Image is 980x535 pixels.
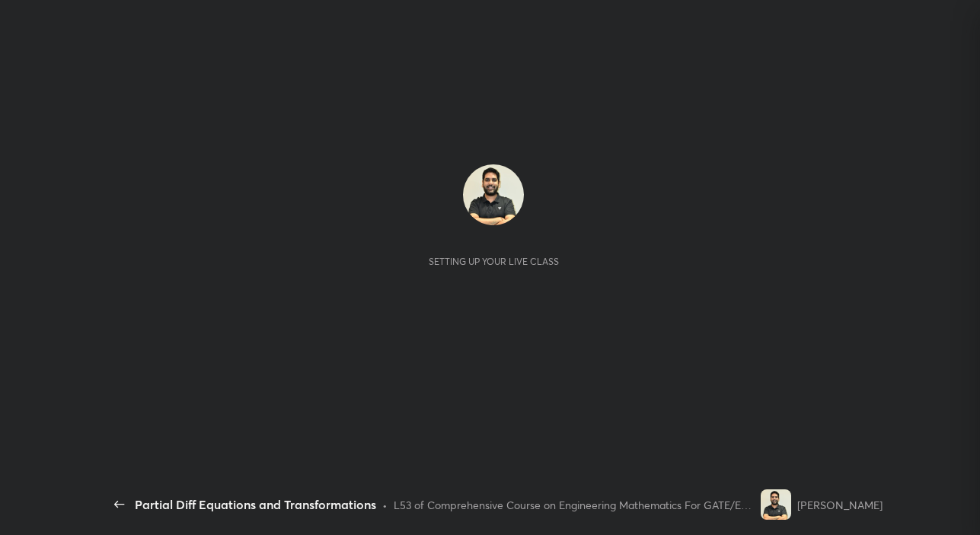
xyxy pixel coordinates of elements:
div: Partial Diff Equations and Transformations [135,495,376,514]
img: d9cff753008c4d4b94e8f9a48afdbfb4.jpg [463,164,524,225]
div: L53 of Comprehensive Course on Engineering Mathematics For GATE/ESE 2026 [394,497,755,513]
img: d9cff753008c4d4b94e8f9a48afdbfb4.jpg [761,489,791,520]
div: [PERSON_NAME] [797,497,883,513]
div: • [382,497,388,513]
div: Setting up your live class [429,256,559,267]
